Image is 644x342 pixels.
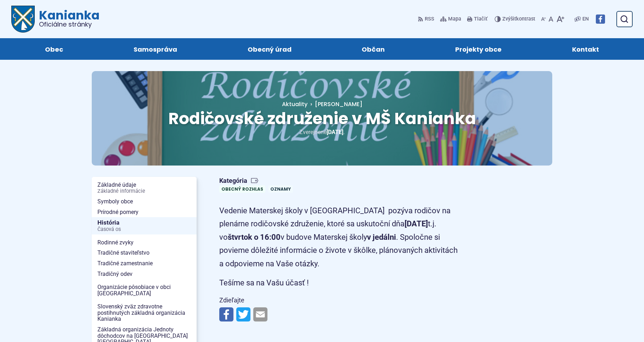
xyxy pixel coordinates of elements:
a: Aktuality [282,100,307,108]
a: Tradičné zamestnanie [92,258,197,269]
span: Základné údaje [97,180,191,196]
p: Vedenie Materskej školy v [GEOGRAPHIC_DATA] pozýva rodičov na plenárne rodičovské združenie, ktor... [219,204,471,270]
span: [DATE] [327,129,343,135]
button: Nastaviť pôvodnú veľkosť písma [547,12,555,27]
a: Tradičný odev [92,269,197,279]
button: Tlačiť [465,12,489,27]
span: Občan [362,38,385,60]
img: Zdieľať e-mailom [253,307,267,321]
strong: štvrtok o 16:00 [228,233,281,242]
a: Obecný úrad [219,38,320,60]
span: Tlačiť [474,16,487,22]
span: Prírodné pomery [97,207,191,218]
a: EN [581,15,590,23]
span: [PERSON_NAME] [315,100,362,108]
a: Samospráva [106,38,205,60]
a: Slovenský zväz zdravotne postihnutých základná organizácia Kanianka [92,301,197,324]
button: Zmenšiť veľkosť písma [540,12,547,27]
img: Prejsť na Facebook stránku [596,15,605,24]
strong: v jedálni [367,233,396,242]
span: Kontakt [572,38,599,60]
span: Zvýšiť [502,16,516,22]
span: EN [582,15,589,23]
span: Časová os [97,227,191,232]
span: Mapa [448,15,461,23]
a: Organizácie pôsobiace v obci [GEOGRAPHIC_DATA] [92,282,197,298]
a: Prírodné pomery [92,207,197,218]
a: RSS [418,12,436,27]
a: Logo Kanianka, prejsť na domovskú stránku. [11,6,100,33]
a: Mapa [439,12,463,27]
a: Rodinné zvyky [92,237,197,248]
p: Tešíme sa na Vašu účasť ! [219,276,471,289]
a: Obecný rozhlas [219,185,265,193]
span: Obec [45,38,63,60]
p: Zdieľajte [219,295,471,306]
span: Slovenský zväz zdravotne postihnutých základná organizácia Kanianka [97,301,191,324]
span: Základné informácie [97,189,191,194]
button: Zvýšiťkontrast [495,12,537,27]
span: Kanianka [35,9,100,28]
a: HistóriaČasová os [92,217,197,234]
img: Prejsť na domovskú stránku [11,6,35,33]
a: Občan [334,38,413,60]
span: Obecný úrad [248,38,292,60]
span: RSS [425,15,434,23]
button: Zväčšiť veľkosť písma [555,12,566,27]
span: Tradičný odev [97,269,191,279]
span: Symboly obce [97,196,191,207]
a: Kontakt [544,38,627,60]
span: Rodinné zvyky [97,237,191,248]
span: Kategória [219,177,296,185]
a: Projekty obce [427,38,530,60]
img: Zdieľať na Facebooku [219,307,233,321]
span: Projekty obce [455,38,502,60]
a: Oznamy [268,185,293,193]
span: Rodičovské združenie v MŠ Kanianka [168,107,476,130]
a: Obec [17,38,91,60]
strong: [DATE] [405,219,428,228]
a: Symboly obce [92,196,197,207]
a: [PERSON_NAME] [307,100,362,108]
p: Zverejnené . [114,127,530,137]
span: Tradičné staviteľstvo [97,248,191,258]
a: Tradičné staviteľstvo [92,248,197,258]
span: Samospráva [134,38,177,60]
a: Základné údajeZákladné informácie [92,180,197,196]
span: kontrast [502,16,535,22]
img: Zdieľať na Twitteri [236,307,250,321]
span: Organizácie pôsobiace v obci [GEOGRAPHIC_DATA] [97,282,191,298]
span: Oficiálne stránky [39,21,100,28]
span: História [97,217,191,234]
span: Tradičné zamestnanie [97,258,191,269]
